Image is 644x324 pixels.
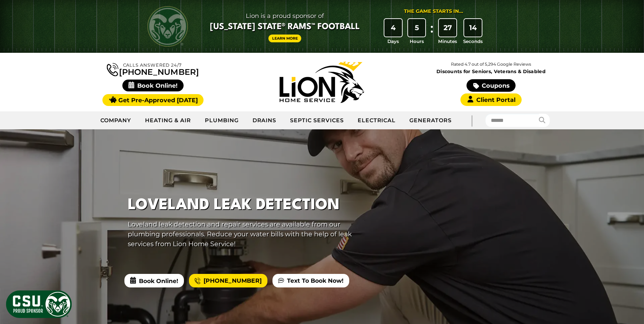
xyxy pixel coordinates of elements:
span: Book Online! [124,274,184,287]
a: Get Pre-Approved [DATE] [102,94,204,106]
a: [PHONE_NUMBER] [189,274,267,287]
a: Company [94,112,139,129]
a: Drains [246,112,284,129]
span: Days [387,38,399,45]
div: : [428,19,435,45]
a: Heating & Air [138,112,198,129]
a: Client Portal [460,93,521,106]
a: Septic Services [283,112,351,129]
a: Generators [403,112,458,129]
div: 27 [439,19,456,37]
div: 14 [464,19,482,37]
a: Coupons [467,79,515,92]
p: Rated 4.7 out of 5,294 Google Reviews [406,61,575,68]
a: Electrical [351,112,403,129]
div: | [458,111,485,129]
span: Seconds [463,38,483,45]
p: Loveland leak detection and repair services are available from our plumbing professionals. Reduce... [128,219,374,249]
a: [PHONE_NUMBER] [107,62,199,76]
span: Lion is a proud sponsor of [210,10,360,21]
img: Lion Home Service [280,62,364,103]
img: CSU Rams logo [147,6,188,47]
img: CSU Sponsor Badge [5,289,73,319]
a: Plumbing [198,112,246,129]
div: 4 [384,19,402,37]
h1: Loveland Leak Detection [128,194,374,217]
span: Discounts for Seniors, Veterans & Disabled [408,69,574,74]
a: Text To Book Now! [272,274,349,287]
span: Minutes [438,38,457,45]
span: Book Online! [122,80,184,91]
span: Hours [410,38,424,45]
div: The Game Starts in... [404,8,463,15]
a: Learn More [268,35,302,42]
div: 5 [408,19,426,37]
span: [US_STATE] State® Rams™ Football [210,21,360,33]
